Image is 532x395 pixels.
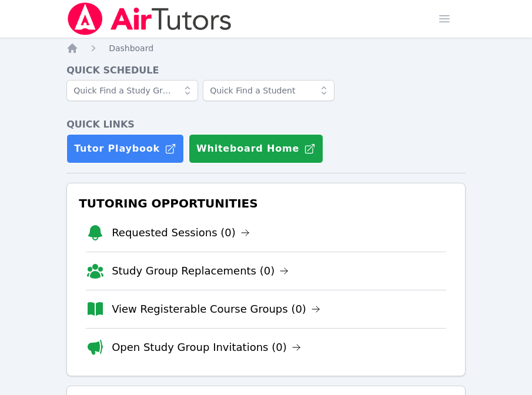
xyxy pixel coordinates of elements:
[66,63,466,78] h4: Quick Schedule
[112,225,250,241] a: Requested Sessions (0)
[66,42,466,54] nav: Breadcrumb
[112,263,289,279] a: Study Group Replacements (0)
[66,80,198,101] input: Quick Find a Study Group
[76,193,456,214] h3: Tutoring Opportunities
[66,118,466,132] h4: Quick Links
[112,301,320,317] a: View Registerable Course Groups (0)
[203,80,334,101] input: Quick Find a Student
[109,43,153,53] span: Dashboard
[189,134,323,163] button: Whiteboard Home
[66,134,184,163] a: Tutor Playbook
[66,2,233,35] img: Air Tutors
[109,42,153,54] a: Dashboard
[112,339,301,356] a: Open Study Group Invitations (0)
